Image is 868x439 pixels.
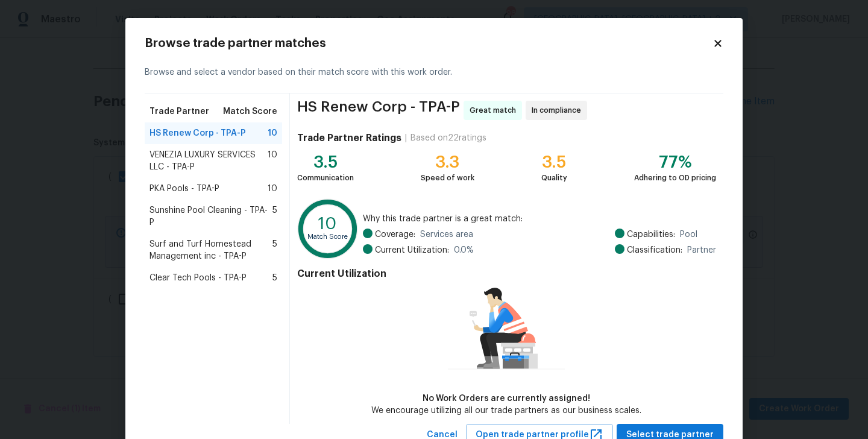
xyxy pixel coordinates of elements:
[149,127,246,139] span: HS Renew Corp - TPA-P
[627,244,682,256] span: Classification:
[272,238,277,262] span: 5
[420,229,473,241] span: Services area
[532,104,586,116] span: In compliance
[272,272,277,284] span: 5
[268,127,277,139] span: 10
[363,213,716,225] span: Why this trade partner is a great match:
[145,37,712,49] h2: Browse trade partner matches
[421,172,474,184] div: Speed of work
[454,244,474,256] span: 0.0 %
[627,229,675,241] span: Capabilities:
[421,156,474,168] div: 3.3
[371,393,641,405] div: No Work Orders are currently assigned!
[634,172,716,184] div: Adhering to OD pricing
[297,101,460,120] span: HS Renew Corp - TPA-P
[541,172,567,184] div: Quality
[297,156,354,168] div: 3.5
[410,132,486,144] div: Based on 22 ratings
[634,156,716,168] div: 77%
[149,183,219,195] span: PKA Pools - TPA-P
[268,183,277,195] span: 10
[223,106,277,118] span: Match Score
[272,204,277,229] span: 5
[145,52,723,93] div: Browse and select a vendor based on their match score with this work order.
[375,244,449,256] span: Current Utilization:
[297,172,354,184] div: Communication
[268,149,277,173] span: 10
[149,238,272,262] span: Surf and Turf Homestead Management inc - TPA-P
[375,229,415,241] span: Coverage:
[307,233,348,240] text: Match Score
[149,106,209,118] span: Trade Partner
[470,104,521,116] span: Great match
[297,132,401,144] h4: Trade Partner Ratings
[149,149,268,173] span: VENEZIA LUXURY SERVICES LLC - TPA-P
[401,132,410,144] div: |
[318,215,337,232] text: 10
[149,204,272,229] span: Sunshine Pool Cleaning - TPA-P
[541,156,567,168] div: 3.5
[297,268,716,280] h4: Current Utilization
[371,405,641,417] div: We encourage utilizing all our trade partners as our business scales.
[680,229,697,241] span: Pool
[149,272,247,284] span: Clear Tech Pools - TPA-P
[687,244,716,256] span: Partner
